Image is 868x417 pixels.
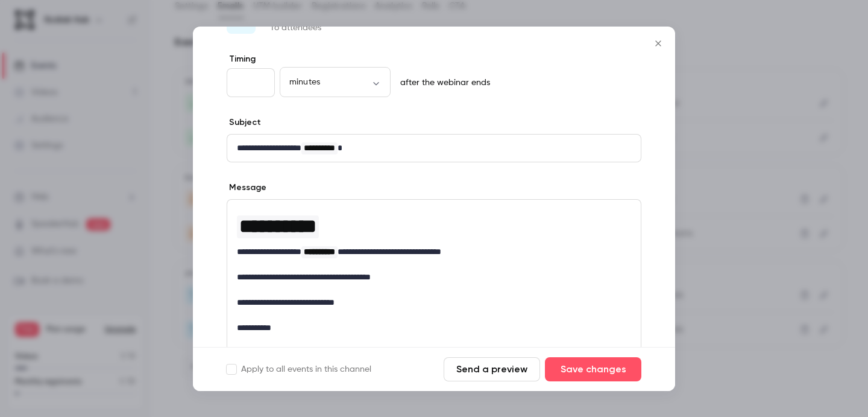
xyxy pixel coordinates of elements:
p: after the webinar ends [395,77,490,89]
label: Apply to all events in this channel [227,363,371,375]
div: minutes [280,76,391,88]
div: editor [227,200,641,342]
p: To attendees [270,22,363,34]
label: Timing [227,53,641,65]
button: Send a preview [444,357,540,381]
label: Message [227,182,266,194]
div: editor [227,135,641,162]
button: Close [646,31,670,56]
label: Subject [227,116,261,129]
button: Save changes [545,357,641,381]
